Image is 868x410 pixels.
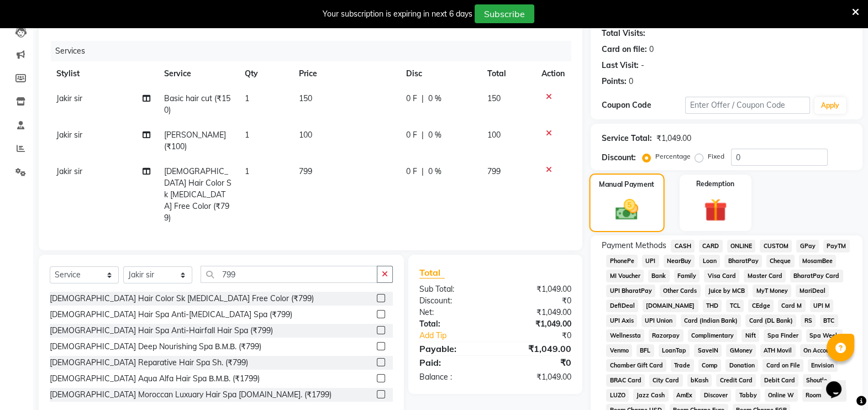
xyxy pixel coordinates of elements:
span: Total [419,267,445,278]
span: Wellnessta [606,329,644,342]
div: Discount: [411,295,496,307]
div: Services [51,41,580,61]
div: Net: [411,307,496,318]
input: Enter Offer / Coupon Code [685,97,810,114]
div: Discount: [602,152,636,164]
span: Jazz Cash [633,389,669,402]
span: LoanTap [659,344,690,357]
span: 0 F [406,129,417,141]
div: ₹0 [509,330,580,341]
div: - [641,60,644,71]
span: UPI Union [641,314,676,327]
span: 1 [245,166,249,176]
span: Chamber Gift Card [606,359,666,372]
span: Room Charge [802,389,847,402]
span: On Account [800,344,839,357]
span: 1 [245,93,249,103]
div: ₹0 [496,356,580,369]
span: Online W [765,389,798,402]
span: UPI M [810,299,834,312]
div: 0 [649,44,654,55]
span: | [422,93,424,104]
span: 0 F [406,93,417,104]
th: Action [535,61,571,86]
span: Card on File [762,359,803,372]
span: UPI [642,255,659,267]
span: Discover [700,389,731,402]
span: | [422,129,424,141]
th: Total [481,61,535,86]
span: BFL [636,344,654,357]
span: LUZO [606,389,629,402]
th: Price [292,61,399,86]
span: [PERSON_NAME] (₹100) [164,130,225,151]
div: [DEMOGRAPHIC_DATA] Hair Color Sk [MEDICAL_DATA] Free Color (₹799) [50,293,314,304]
span: ONLINE [727,240,756,253]
span: Razorpay [649,329,683,342]
iframe: chat widget [822,366,857,399]
span: BharatPay [724,255,762,267]
span: 100 [299,130,312,140]
span: Venmo [606,344,632,357]
span: MosamBee [799,255,837,267]
span: 0 % [428,129,441,141]
th: Disc [399,61,480,86]
div: Your subscription is expiring in next 6 days [323,8,472,20]
div: ₹1,049.00 [496,342,580,355]
span: Visa Card [704,270,739,282]
span: SaveIN [694,344,722,357]
span: Credit Card [716,374,756,387]
div: ₹1,049.00 [496,283,580,295]
div: Last Visit: [602,60,639,71]
span: MI Voucher [606,270,644,282]
span: Basic hair cut (₹150) [164,93,230,115]
div: ₹1,049.00 [496,307,580,318]
label: Percentage [655,151,691,161]
span: CARD [699,240,723,253]
span: Other Cards [660,285,701,297]
span: Complimentary [688,329,738,342]
div: [DEMOGRAPHIC_DATA] Hair Spa Anti-Hairfall Hair Spa (₹799) [50,325,273,337]
span: RS [801,314,816,327]
span: 150 [487,93,501,103]
span: NearBuy [664,255,695,267]
div: [DEMOGRAPHIC_DATA] Reparative Hair Spa Sh. (₹799) [50,357,248,369]
span: THD [703,299,722,312]
div: ₹1,049.00 [656,133,691,144]
div: ₹0 [496,295,580,307]
span: CUSTOM [760,240,792,253]
span: MyT Money [753,285,791,297]
span: 1 [245,130,249,140]
span: Card (DL Bank) [745,314,796,327]
span: Envision [808,359,838,372]
span: Nift [741,329,759,342]
div: ₹1,049.00 [496,318,580,330]
span: UPI BharatPay [606,285,655,297]
div: Total Visits: [602,28,645,39]
span: 100 [487,130,501,140]
span: 799 [487,166,501,176]
th: Service [157,61,238,86]
div: Balance : [411,371,496,383]
span: Debit Card [760,374,798,387]
div: 0 [629,76,633,87]
span: Shoutlo [803,374,831,387]
span: BTC [820,314,838,327]
th: Stylist [50,61,157,86]
span: PayTM [823,240,850,253]
span: AmEx [673,389,696,402]
span: Jakir sir [56,130,82,140]
span: PhonePe [606,255,638,267]
span: 0 F [406,166,417,177]
span: | [422,166,424,177]
div: ₹1,049.00 [496,371,580,383]
button: Subscribe [475,4,534,23]
a: Add Tip [411,330,509,341]
span: Card (Indian Bank) [681,314,741,327]
span: ATH Movil [760,344,796,357]
span: Donation [725,359,758,372]
label: Manual Payment [599,179,654,190]
span: Card M [778,299,806,312]
span: Jakir sir [56,93,82,103]
span: TCL [726,299,744,312]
